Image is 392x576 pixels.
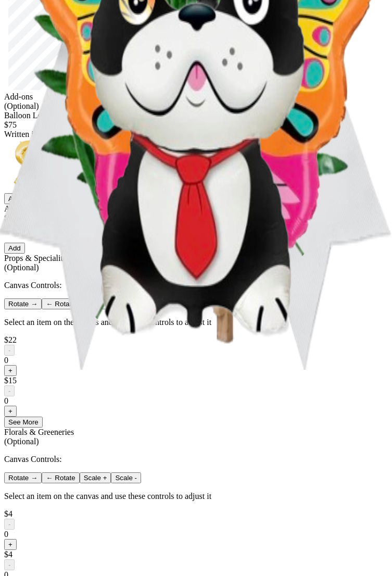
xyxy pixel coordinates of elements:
[4,396,388,406] div: 0
[4,550,388,559] div: $4
[4,417,43,428] button: See More
[4,519,15,530] button: -
[4,539,17,550] button: +
[42,472,79,483] button: ← Rotate
[4,509,388,519] div: $4
[4,530,388,539] div: 0
[4,428,388,446] div: Florals & Greeneries
[80,472,111,483] button: Scale +
[4,385,15,396] button: -
[4,559,15,570] button: -
[111,472,141,483] button: Scale -
[4,365,17,376] button: +
[4,437,388,446] div: (Optional)
[4,472,42,483] button: Rotate →
[4,406,17,417] button: +
[4,492,388,501] p: Select an item on the canvas and use these controls to adjust it
[4,376,388,385] div: $15
[4,455,388,464] p: Canvas Controls:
